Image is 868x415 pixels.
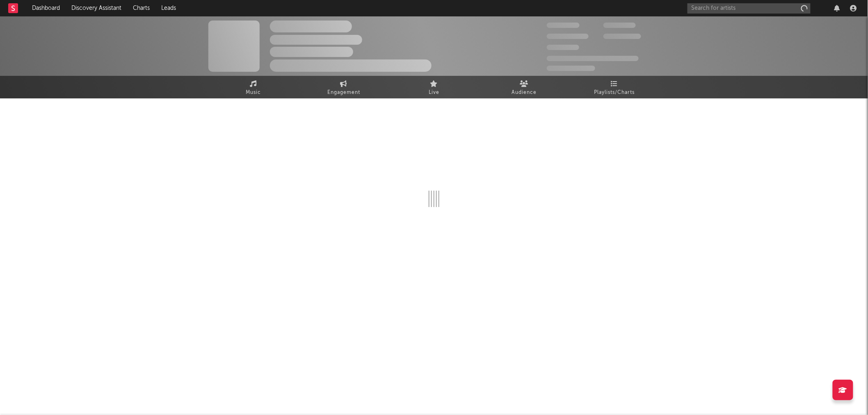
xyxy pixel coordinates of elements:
span: Engagement [327,88,360,98]
input: Search for artists [688,3,811,14]
span: 50,000,000 [547,34,589,39]
span: Playlists/Charts [594,88,635,98]
span: Music [246,88,261,98]
span: 50,000,000 Monthly Listeners [547,56,639,61]
span: Audience [512,88,537,98]
span: 300,000 [547,23,580,28]
a: Live [389,76,479,98]
span: 1,000,000 [603,34,641,39]
a: Playlists/Charts [569,76,660,98]
a: Engagement [299,76,389,98]
span: 100,000 [547,45,579,50]
a: Music [208,76,299,98]
span: Live [429,88,439,98]
span: 100,000 [603,23,636,28]
a: Audience [479,76,569,98]
span: Jump Score: 85.0 [547,66,595,71]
